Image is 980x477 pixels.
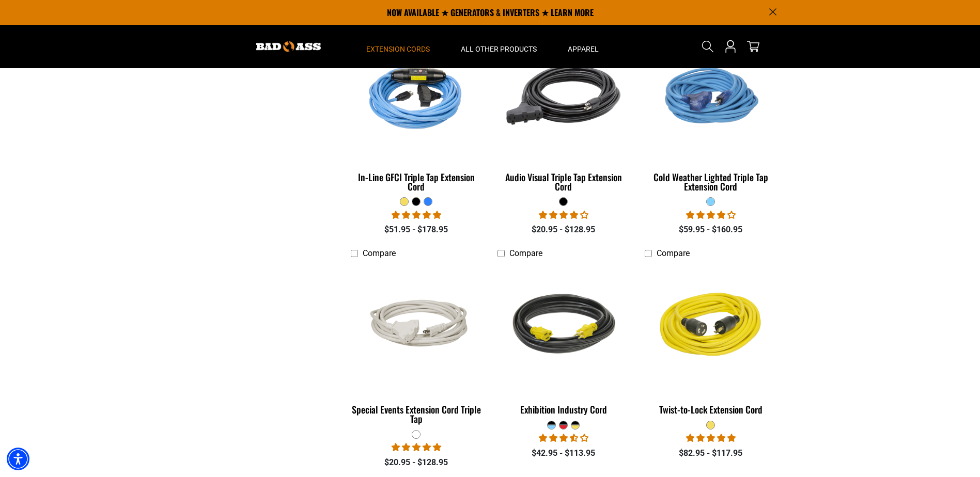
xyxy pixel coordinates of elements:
span: Apparel [568,44,599,54]
img: Light Blue [646,36,776,155]
span: 4.18 stars [686,210,736,220]
span: 5.00 stars [392,210,441,220]
div: $42.95 - $113.95 [497,447,629,459]
img: white [351,288,481,368]
div: Audio Visual Triple Tap Extension Cord [497,172,629,191]
a: white Special Events Extension Cord Triple Tap [351,263,483,430]
a: black yellow Exhibition Industry Cord [497,263,629,420]
div: Twist-to-Lock Extension Cord [645,405,776,414]
img: Light Blue [351,36,481,155]
span: Extension Cords [366,44,430,54]
img: black yellow [499,268,629,387]
div: Cold Weather Lighted Triple Tap Extension Cord [645,172,776,191]
summary: All Other Products [445,25,552,68]
div: $59.95 - $160.95 [645,224,776,236]
span: 3.67 stars [539,433,588,443]
img: black [499,36,629,155]
a: Light Blue In-Line GFCI Triple Tap Extension Cord [351,31,483,197]
div: Accessibility Menu [7,448,29,470]
div: $20.95 - $128.95 [497,224,629,236]
span: All Other Products [461,44,537,54]
a: black Audio Visual Triple Tap Extension Cord [497,31,629,197]
summary: Apparel [552,25,614,68]
img: Bad Ass Extension Cords [256,41,321,52]
span: 5.00 stars [392,442,441,452]
span: 3.75 stars [539,210,588,220]
div: Exhibition Industry Cord [497,405,629,414]
a: Open this option [722,25,739,68]
span: Compare [657,248,690,258]
summary: Search [699,38,716,55]
a: Light Blue Cold Weather Lighted Triple Tap Extension Cord [645,31,776,197]
div: In-Line GFCI Triple Tap Extension Cord [351,172,483,191]
summary: Extension Cords [351,25,445,68]
div: $51.95 - $178.95 [351,224,483,236]
div: Special Events Extension Cord Triple Tap [351,405,483,423]
img: yellow [646,268,776,387]
span: Compare [509,248,542,258]
span: 5.00 stars [686,433,736,443]
span: Compare [363,248,396,258]
a: yellow Twist-to-Lock Extension Cord [645,263,776,420]
a: cart [745,40,761,53]
div: $82.95 - $117.95 [645,447,776,459]
div: $20.95 - $128.95 [351,456,483,469]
